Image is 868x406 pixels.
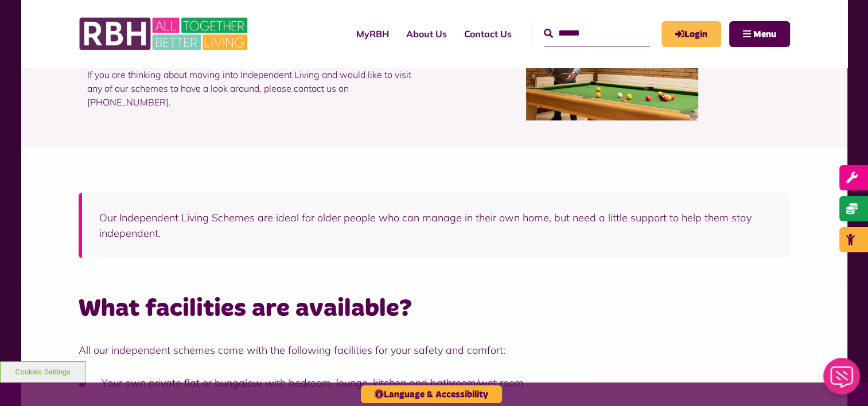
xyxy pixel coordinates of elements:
[79,11,251,56] img: RBH
[79,292,790,325] h2: What facilities are available?
[544,21,650,46] input: Search
[361,385,502,403] button: Language & Accessibility
[79,342,790,358] p: All our independent schemes come with the following facilities for your safety and comfort:
[661,21,721,47] a: MyRBH
[79,375,790,391] li: Your own private flat or bungalow with bedroom, lounge, kitchen and bathroom/wet room
[456,18,520,49] a: Contact Us
[816,354,868,406] iframe: Netcall Web Assistant for live chat
[753,30,776,39] span: Menu
[398,18,456,49] a: About Us
[87,50,426,126] p: If you are thinking about moving into Independent Living and would like to visit any of our schem...
[99,210,773,241] p: Our Independent Living Schemes are ideal for older people who can manage in their own home, but n...
[348,18,398,49] a: MyRBH
[729,21,790,47] button: Navigation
